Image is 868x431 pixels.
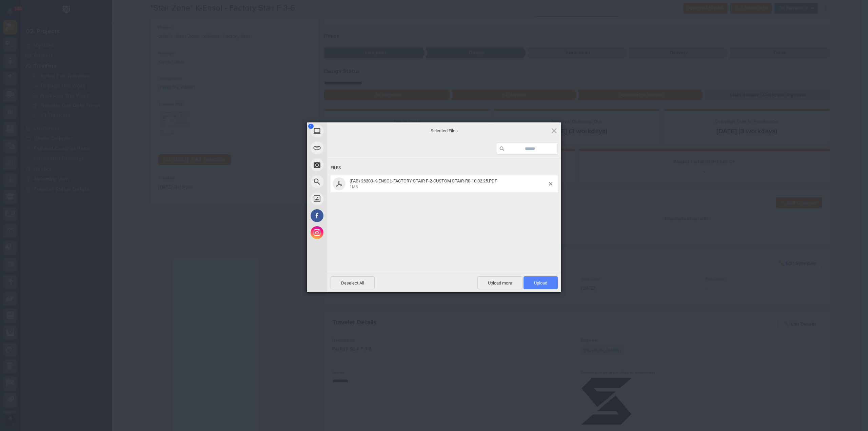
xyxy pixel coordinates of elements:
[307,122,388,139] div: My Device
[524,276,558,289] span: Upload
[350,184,358,189] span: 1MB
[477,276,522,289] span: Upload more
[307,207,388,224] div: Facebook
[348,178,549,190] span: (FAB) 26203-K-ENSOL-FACTORY STAIR F-2-CUSTOM STAIR-R0-10.02.25.PDF
[307,156,388,173] div: Take Photo
[308,124,314,129] span: 1
[307,173,388,190] div: Web Search
[331,162,558,174] div: Files
[534,280,547,286] span: Upload
[550,127,558,134] span: Click here or hit ESC to close picker
[376,128,512,134] span: Selected Files
[307,224,388,241] div: Instagram
[307,190,388,207] div: Unsplash
[307,139,388,156] div: Link (URL)
[331,276,375,289] span: Deselect All
[350,178,497,183] span: (FAB) 26203-K-ENSOL-FACTORY STAIR F-2-CUSTOM STAIR-R0-10.02.25.PDF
